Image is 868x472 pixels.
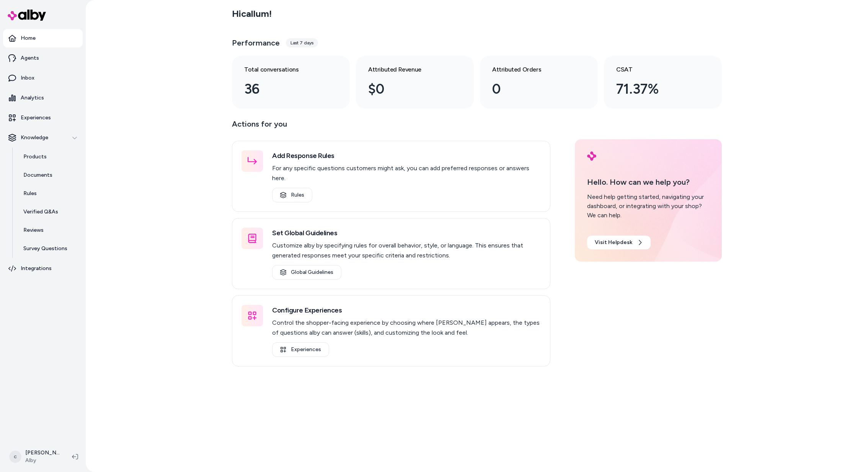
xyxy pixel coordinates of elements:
a: Visit Helpdesk [587,236,651,249]
p: Customize alby by specifying rules for overall behavior, style, or language. This ensures that ge... [272,241,541,260]
a: Documents [16,166,83,184]
p: Hello. How can we help you? [587,176,710,188]
div: 0 [492,79,573,99]
a: Attributed Revenue $0 [356,56,474,109]
h2: Hi callum ! [232,8,272,20]
a: Reviews [16,221,83,239]
h3: Attributed Revenue [368,65,449,74]
a: Total conversations 36 [232,56,350,109]
p: [PERSON_NAME] [25,449,60,457]
p: Integrations [21,265,52,272]
img: alby Logo [8,10,46,21]
a: Experiences [3,109,83,127]
p: Reviews [23,226,44,234]
p: Control the shopper-facing experience by choosing where [PERSON_NAME] appears, the types of quest... [272,318,541,338]
a: CSAT 71.37% [604,56,722,109]
a: Home [3,29,83,47]
a: Global Guidelines [272,265,341,280]
button: Knowledge [3,129,83,147]
p: Rules [23,190,37,197]
a: Attributed Orders 0 [480,56,598,109]
p: Verified Q&As [23,208,58,216]
h3: Performance [232,37,280,48]
button: c[PERSON_NAME]Alby [5,444,66,469]
h3: CSAT [616,65,697,74]
p: Knowledge [21,134,48,142]
a: Survey Questions [16,239,83,258]
div: $0 [368,79,449,99]
a: Analytics [3,89,83,107]
h3: Attributed Orders [492,65,573,74]
p: Survey Questions [23,245,67,252]
a: Rules [16,184,83,203]
p: Actions for you [232,118,550,136]
div: Need help getting started, navigating your dashboard, or integrating with your shop? We can help. [587,192,710,220]
h3: Add Response Rules [272,150,541,161]
h3: Configure Experiences [272,305,541,316]
a: Agents [3,49,83,67]
span: Alby [25,457,60,464]
img: alby Logo [587,151,596,161]
a: Integrations [3,259,83,278]
a: Products [16,148,83,166]
h3: Set Global Guidelines [272,228,541,238]
a: Verified Q&As [16,203,83,221]
div: 36 [244,79,325,99]
p: Agents [21,54,39,62]
span: c [9,451,21,463]
a: Inbox [3,69,83,87]
div: Last 7 days [286,38,318,47]
p: Inbox [21,74,34,82]
p: Home [21,34,36,42]
h3: Total conversations [244,65,325,74]
a: Experiences [272,342,329,357]
p: Products [23,153,47,161]
a: Rules [272,188,312,202]
p: Documents [23,171,52,179]
div: 71.37% [616,79,697,99]
p: For any specific questions customers might ask, you can add preferred responses or answers here. [272,163,541,183]
p: Experiences [21,114,51,122]
p: Analytics [21,94,44,102]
